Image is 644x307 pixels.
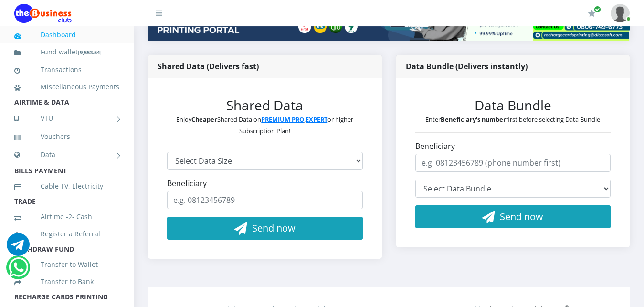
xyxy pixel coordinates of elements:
a: Register a Referral [14,223,119,245]
a: Dashboard [14,24,119,46]
b: 9,553.54 [80,49,100,56]
a: Transfer to Wallet [14,254,119,275]
span: Renew/Upgrade Subscription [594,6,601,13]
small: Enjoy Shared Data on , or higher Subscription Plan! [176,115,353,135]
a: Airtime -2- Cash [14,206,119,228]
button: Send now [415,205,611,228]
b: Cheaper [191,115,217,124]
a: Transactions [14,59,119,81]
a: Data [14,143,119,167]
strong: Data Bundle (Delivers instantly) [406,61,528,72]
small: Enter first before selecting Data Bundle [425,115,600,124]
strong: Shared Data (Delivers fast) [158,61,259,72]
label: Beneficiary [167,178,207,189]
b: Beneficiary's number [441,115,506,124]
input: e.g. 08123456789 [167,191,363,209]
a: VTU [14,106,119,130]
img: User [611,4,630,22]
a: Fund wallet[9,553.54] [14,41,119,64]
a: Chat for support [7,240,30,256]
label: Beneficiary [415,140,455,152]
a: Vouchers [14,126,119,148]
img: Logo [14,4,72,23]
span: Send now [252,222,296,234]
button: Send now [167,217,363,240]
span: Send now [500,210,543,223]
a: Chat for support [9,263,28,279]
a: PREMIUM PRO [261,115,304,124]
a: Cable TV, Electricity [14,175,119,197]
h3: Shared Data [167,97,363,114]
a: Miscellaneous Payments [14,76,119,98]
h3: Data Bundle [415,97,611,114]
input: e.g. 08123456789 (phone number first) [415,154,611,172]
small: [ ] [78,49,102,56]
i: Renew/Upgrade Subscription [588,10,595,17]
a: EXPERT [306,115,327,124]
a: Transfer to Bank [14,271,119,293]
